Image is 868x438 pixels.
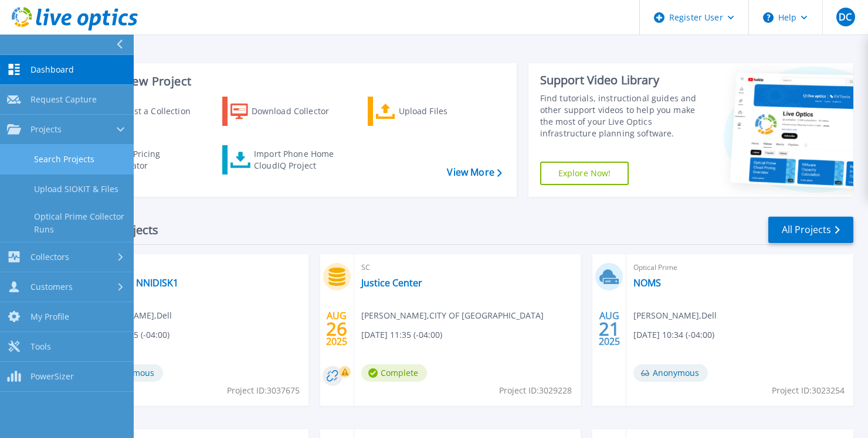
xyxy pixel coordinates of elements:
[361,277,422,289] a: Justice Center
[83,75,501,88] h3: Start a New Project
[540,162,629,185] a: Explore Now!
[30,341,51,352] span: Tools
[447,167,501,178] a: View More
[30,64,74,75] span: Dashboard
[107,148,194,172] div: Cloud Pricing Calculator
[30,94,97,105] span: Request Capture
[361,261,574,274] span: SC
[30,252,69,262] span: Collectors
[30,371,74,382] span: PowerSizer
[633,328,714,341] span: [DATE] 10:34 (-04:00)
[89,261,301,274] span: Optical Prime
[30,312,69,322] span: My Profile
[77,97,197,126] a: Request a Collection
[772,384,845,397] span: Project ID: 3023254
[361,328,442,341] span: [DATE] 11:35 (-04:00)
[768,217,853,243] a: All Projects
[633,309,717,322] span: [PERSON_NAME] , Dell
[633,261,846,274] span: Optical Prime
[326,324,347,334] span: 26
[368,97,488,126] a: Upload Files
[77,145,197,174] a: Cloud Pricing Calculator
[599,324,620,334] span: 21
[30,124,62,135] span: Projects
[540,93,703,139] div: Find tutorials, instructional guides and other support videos to help you make the most of your L...
[325,307,348,350] div: AUG 2025
[499,384,572,397] span: Project ID: 3029228
[222,97,343,126] a: Download Collector
[839,12,852,22] span: DC
[361,364,427,382] span: Complete
[633,364,708,382] span: Anonymous
[254,148,345,172] div: Import Phone Home CloudIQ Project
[361,309,544,322] span: [PERSON_NAME] , CITY OF [GEOGRAPHIC_DATA]
[399,100,486,123] div: Upload Files
[252,100,340,123] div: Download Collector
[540,73,703,88] div: Support Video Library
[227,384,300,397] span: Project ID: 3037675
[108,100,194,123] div: Request a Collection
[30,282,73,292] span: Customers
[598,307,621,350] div: AUG 2025
[633,277,661,289] a: NOMS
